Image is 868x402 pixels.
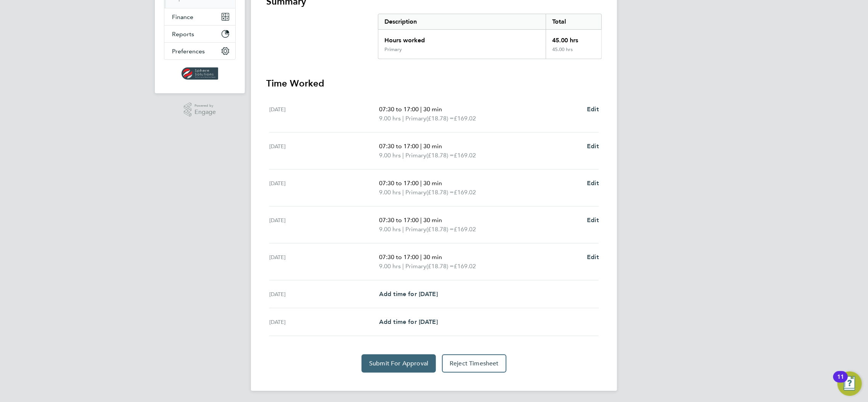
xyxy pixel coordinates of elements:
[587,142,599,151] a: Edit
[442,354,506,373] button: Reject Timesheet
[423,216,442,224] span: 30 min
[164,8,235,25] button: Finance
[269,290,379,299] div: [DATE]
[402,115,404,122] span: |
[587,253,599,262] a: Edit
[184,103,216,117] a: Powered byEngage
[269,216,379,234] div: [DATE]
[837,377,844,387] div: 11
[587,143,599,150] span: Edit
[426,152,454,159] span: (£18.78) =
[454,189,476,196] span: £169.02
[172,30,194,38] span: Reports
[454,226,476,233] span: £169.02
[379,290,438,298] span: Add time for [DATE]
[587,106,599,113] span: Edit
[379,179,419,187] span: 07:30 to 17:00
[450,360,499,367] span: Reject Timesheet
[362,354,436,373] button: Submit For Approval
[405,188,426,197] span: Primary
[379,143,419,150] span: 07:30 to 17:00
[423,106,442,113] span: 30 min
[546,14,601,29] div: Total
[423,143,442,150] span: 30 min
[379,216,419,224] span: 07:30 to 17:00
[546,46,601,59] div: 45.00 hrs
[379,226,401,233] span: 9.00 hrs
[194,109,216,115] span: Engage
[194,103,216,109] span: Powered by
[587,253,599,261] span: Edit
[420,179,422,187] span: |
[164,67,236,80] a: Go to home page
[164,43,235,59] button: Preferences
[379,152,401,159] span: 9.00 hrs
[587,105,599,114] a: Edit
[587,216,599,224] span: Edit
[426,226,454,233] span: (£18.78) =
[266,77,602,90] h3: Time Worked
[423,253,442,261] span: 30 min
[378,14,546,29] div: Description
[402,152,404,159] span: |
[546,30,601,46] div: 45.00 hrs
[378,30,546,46] div: Hours worked
[426,263,454,270] span: (£18.78) =
[269,105,379,123] div: [DATE]
[837,372,862,396] button: Open Resource Center, 11 new notifications
[379,106,419,113] span: 07:30 to 17:00
[420,106,422,113] span: |
[172,13,193,21] span: Finance
[379,253,419,261] span: 07:30 to 17:00
[379,290,438,299] a: Add time for [DATE]
[379,318,438,325] span: Add time for [DATE]
[405,151,426,160] span: Primary
[420,143,422,150] span: |
[423,179,442,187] span: 30 min
[402,263,404,270] span: |
[172,48,205,55] span: Preferences
[420,253,422,261] span: |
[269,142,379,160] div: [DATE]
[454,152,476,159] span: £169.02
[454,263,476,270] span: £169.02
[269,253,379,271] div: [DATE]
[454,115,476,122] span: £169.02
[405,262,426,271] span: Primary
[405,114,426,123] span: Primary
[164,26,235,42] button: Reports
[269,317,379,327] div: [DATE]
[405,225,426,234] span: Primary
[384,46,402,53] div: Primary
[426,189,454,196] span: (£18.78) =
[587,179,599,188] a: Edit
[420,216,422,224] span: |
[426,115,454,122] span: (£18.78) =
[379,263,401,270] span: 9.00 hrs
[369,360,428,367] span: Submit For Approval
[402,189,404,196] span: |
[379,189,401,196] span: 9.00 hrs
[378,14,602,59] div: Summary
[269,179,379,197] div: [DATE]
[587,179,599,187] span: Edit
[587,216,599,225] a: Edit
[402,226,404,233] span: |
[379,317,438,327] a: Add time for [DATE]
[182,67,219,80] img: spheresolutions-logo-retina.png
[379,115,401,122] span: 9.00 hrs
